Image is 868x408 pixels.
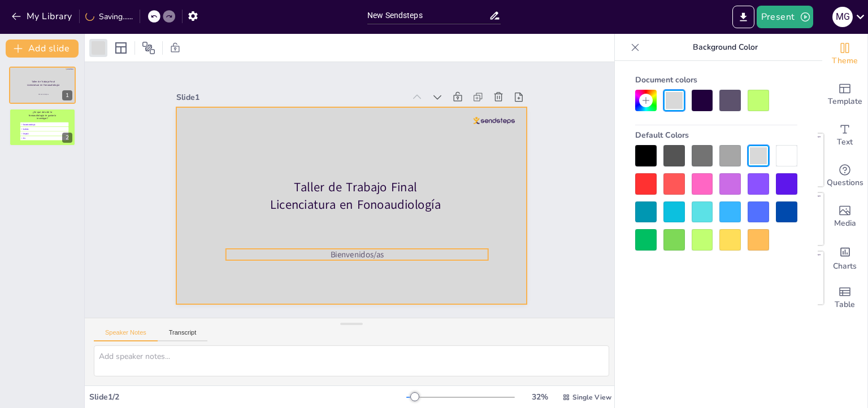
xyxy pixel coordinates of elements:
[294,167,418,209] span: Taller de Trabajo Final
[832,6,853,28] button: M G
[367,7,489,24] input: Insert title
[85,11,133,22] div: Saving......
[644,34,806,61] p: Background Color
[267,179,437,231] span: Licenciatura en Fonoaudiología
[822,196,867,237] div: Add images, graphics, shapes or video
[142,41,155,55] span: Position
[89,392,406,402] div: Slide 1 / 2
[94,329,158,341] button: Speaker Notes
[23,132,68,135] span: Lenguaje
[158,329,208,341] button: Transcript
[32,80,55,84] span: Taller de Trabajo Final
[27,84,59,87] span: Licenciatura en Fonoaudiología
[732,6,754,28] button: Export to PowerPoint
[757,6,813,28] button: Present
[833,260,857,273] span: Charts
[835,299,855,311] span: Table
[62,90,72,100] div: 1
[112,39,130,57] div: Layout
[837,136,853,148] span: Text
[9,67,76,104] div: 1
[6,40,79,58] button: Add slide
[635,70,797,90] div: Document colors
[822,74,867,115] div: Add ready made slides
[28,110,57,120] p: ¿En que área de la fonoaudiología te gustaría investigar?
[23,123,68,126] span: Fonoestomatología
[23,137,68,139] span: Voz
[827,177,863,189] span: Questions
[822,115,867,156] div: Add text boxes
[8,7,77,25] button: My Library
[198,58,424,116] div: Slide 1
[822,34,867,74] div: Change the overall theme
[822,237,867,278] div: Add charts and graphs
[62,133,72,143] div: 2
[572,393,611,402] span: Single View
[38,94,49,96] span: Bienvenidos/as
[834,217,856,230] span: Media
[23,128,68,130] span: Audición
[316,243,371,265] span: Bienvenidos/as
[832,7,853,27] div: M G
[9,108,76,146] div: 2
[635,125,797,145] div: Default Colors
[822,156,867,196] div: Get real-time input from your audience
[822,278,867,318] div: Add a table
[832,55,858,67] span: Theme
[828,95,862,108] span: Template
[526,392,553,402] div: 32 %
